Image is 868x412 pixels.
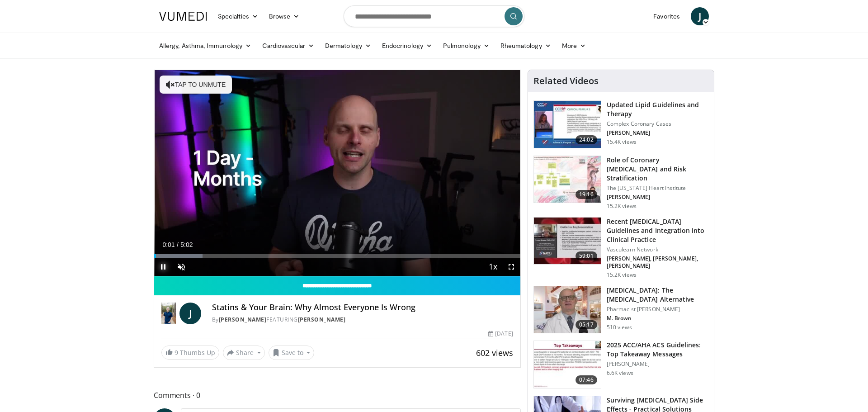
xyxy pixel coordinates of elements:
a: J [179,303,201,324]
p: M. Brown [607,315,708,322]
p: [PERSON_NAME] [607,194,708,201]
h3: Recent [MEDICAL_DATA] Guidelines and Integration into Clinical Practice [607,217,708,244]
p: 15.2K views [607,203,637,210]
div: Progress Bar [154,254,520,258]
a: Allergy, Asthma, Immunology [154,37,257,55]
a: [PERSON_NAME] [298,316,346,323]
input: Search topics, interventions [344,5,524,27]
button: Fullscreen [502,258,520,276]
span: 602 views [476,347,513,358]
span: 0:01 [162,241,175,248]
span: 24:02 [576,135,597,144]
img: Dr. Jordan Rennicke [161,303,176,324]
span: 59:01 [576,251,597,260]
span: / [177,241,179,248]
span: 19:16 [576,190,597,199]
span: Comments 0 [154,389,521,401]
span: 5:02 [180,241,193,248]
img: 87825f19-cf4c-4b91-bba1-ce218758c6bb.150x105_q85_crop-smart_upscale.jpg [534,218,601,265]
button: Unmute [172,258,190,276]
h3: [MEDICAL_DATA]: The [MEDICAL_DATA] Alternative [607,286,708,304]
a: J [691,7,709,25]
button: Share [223,346,265,360]
img: 369ac253-1227-4c00-b4e1-6e957fd240a8.150x105_q85_crop-smart_upscale.jpg [534,341,601,388]
a: Cardiovascular [257,37,320,55]
a: 05:17 [MEDICAL_DATA]: The [MEDICAL_DATA] Alternative Pharmacist [PERSON_NAME] M. Brown 510 views [533,286,708,334]
p: 6.6K views [607,369,633,377]
h4: Statins & Your Brain: Why Almost Everyone Is Wrong [212,303,513,313]
span: 9 [175,348,178,357]
p: 15.4K views [607,138,637,146]
img: 77f671eb-9394-4acc-bc78-a9f077f94e00.150x105_q85_crop-smart_upscale.jpg [534,101,601,148]
a: 19:16 Role of Coronary [MEDICAL_DATA] and Risk Stratification The [US_STATE] Heart Institute [PER... [533,156,708,210]
p: [PERSON_NAME] [607,129,708,137]
a: [PERSON_NAME] [219,316,267,323]
a: 07:46 2025 ACC/AHA ACS Guidelines: Top Takeaway Messages [PERSON_NAME] 6.6K views [533,341,708,388]
a: 9 Thumbs Up [161,346,219,360]
a: Dermatology [320,37,377,55]
h3: Updated Lipid Guidelines and Therapy [607,100,708,118]
div: [DATE] [488,330,513,338]
span: 05:17 [576,320,597,329]
h4: Related Videos [533,76,599,86]
button: Pause [154,258,172,276]
img: 1efa8c99-7b8a-4ab5-a569-1c219ae7bd2c.150x105_q85_crop-smart_upscale.jpg [534,156,601,203]
a: Specialties [212,7,264,25]
h3: Role of Coronary [MEDICAL_DATA] and Risk Stratification [607,156,708,183]
p: Vasculearn Network [607,246,708,253]
p: Complex Coronary Cases [607,120,708,128]
img: VuMedi Logo [159,12,207,21]
p: Pharmacist [PERSON_NAME] [607,306,708,313]
div: By FEATURING [212,316,513,324]
a: Pulmonology [438,37,495,55]
p: [PERSON_NAME], [PERSON_NAME], [PERSON_NAME] [607,255,708,270]
button: Save to [269,346,315,360]
a: 59:01 Recent [MEDICAL_DATA] Guidelines and Integration into Clinical Practice Vasculearn Network ... [533,217,708,279]
p: The [US_STATE] Heart Institute [607,185,708,192]
img: ce9609b9-a9bf-4b08-84dd-8eeb8ab29fc6.150x105_q85_crop-smart_upscale.jpg [534,286,601,333]
h3: 2025 ACC/AHA ACS Guidelines: Top Takeaway Messages [607,341,708,359]
button: Tap to unmute [160,76,232,94]
a: 24:02 Updated Lipid Guidelines and Therapy Complex Coronary Cases [PERSON_NAME] 15.4K views [533,100,708,148]
video-js: Video Player [154,70,520,276]
a: Favorites [648,7,685,25]
p: [PERSON_NAME] [607,360,708,368]
a: Browse [264,7,305,25]
span: 07:46 [576,375,597,384]
button: Playback Rate [484,258,502,276]
a: Rheumatology [495,37,557,55]
p: 15.2K views [607,271,637,279]
p: 510 views [607,324,632,331]
a: More [557,37,591,55]
a: Endocrinology [377,37,438,55]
